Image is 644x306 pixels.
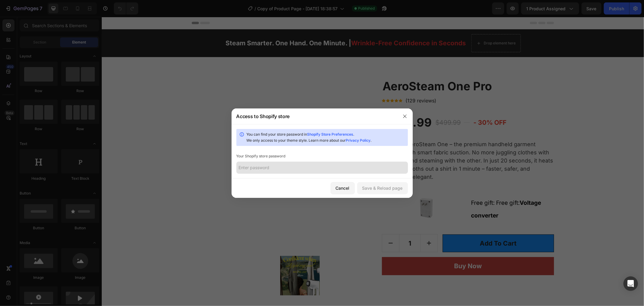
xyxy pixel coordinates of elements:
span: Wrinkle-Free Confidence in Seconds [249,22,364,30]
div: You can find your store password in . We only access to your theme style. Learn more about our . [247,131,405,143]
div: Buy Now [352,244,380,254]
div: Open Intercom Messenger [623,276,638,291]
button: Buy Now [280,240,452,258]
div: Your Shopify store password [236,153,408,159]
button: Add to cart [341,217,452,236]
div: Drop element here [382,24,414,29]
p: Steam Smarter. One Hand. One Minute. | [124,21,364,31]
div: $499.99 [333,100,360,111]
span: Free gift: Free gift: [369,182,439,202]
a: Privacy Policy [346,138,371,143]
div: Cancel [336,185,350,191]
input: Enter password [236,162,408,174]
p: Meet the AeroSteam One – the premium handheld garment steamer with smart fabric suction. No more ... [280,124,451,163]
div: Add to cart [378,222,415,231]
div: Access to Shopify store [236,113,290,120]
button: Cancel [331,182,355,194]
input: quantity [297,217,319,235]
pre: - 30% off [370,98,406,113]
p: (129 reviews) [304,80,335,87]
div: $349.99 [280,98,331,114]
img: gempages_578683707536179835-f23a67db-d11b-4d98-b218-0dba4ceea852.png [312,179,337,203]
a: Shopify Store Preferences [307,132,354,137]
div: Save & Reload page [362,185,403,191]
button: increment [319,217,336,235]
h2: AeroSteam One Pro [280,62,452,77]
button: decrement [280,217,297,235]
button: Save & Reload page [357,182,408,194]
